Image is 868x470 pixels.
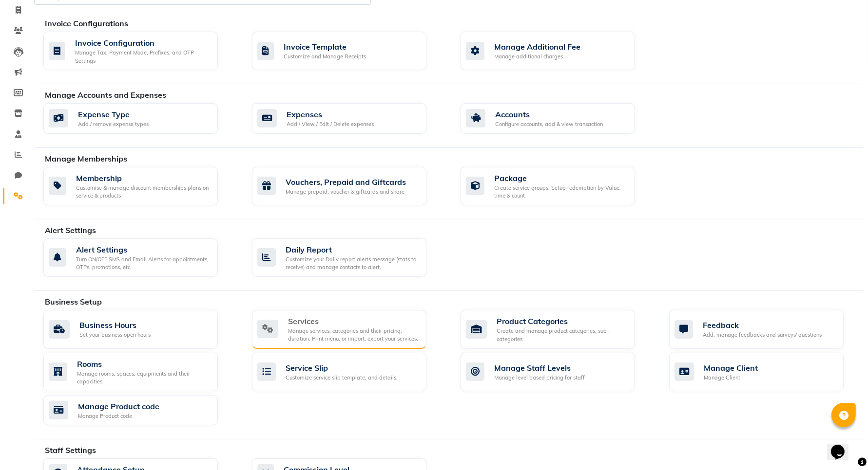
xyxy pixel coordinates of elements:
div: Manage services, categories and their pricing, duration. Print menu, or import, export your servi... [288,327,419,343]
div: Feedback [703,319,822,331]
div: Membership [76,172,210,184]
div: Service Slip [286,362,398,374]
div: Vouchers, Prepaid and Giftcards [286,176,406,188]
div: Manage Staff Levels [494,362,585,374]
div: Daily Report [286,244,419,255]
a: ExpensesAdd / View / Edit / Delete expenses [252,103,446,134]
div: Manage Product code [78,412,159,420]
div: Invoice Configuration [75,37,210,49]
a: Manage Staff LevelsManage level based pricing for staff [461,353,655,391]
div: Configure accounts, add & view transaction [495,120,603,128]
a: Business HoursSet your business open hours [43,310,237,349]
div: Rooms [77,358,210,370]
div: Alert Settings [76,244,210,255]
a: RoomsManage rooms, spaces, equipments and their capacities. [43,353,237,391]
div: Manage prepaid, voucher & giftcards and share [286,188,406,196]
a: Invoice TemplateCustomize and Manage Receipts [252,32,446,70]
iframe: chat widget [827,431,858,460]
a: Daily ReportCustomize your Daily report alerts message (stats to receive) and manage contacts to ... [252,238,446,277]
div: Expenses [287,108,374,120]
div: Manage Additional Fee [494,41,580,53]
div: Customize service slip template, and details. [286,374,398,382]
div: Package [494,172,627,184]
div: Manage Client [704,374,758,382]
a: Service SlipCustomize service slip template, and details. [252,353,446,391]
div: Customize your Daily report alerts message (stats to receive) and manage contacts to alert. [286,255,419,271]
div: Manage Tax, Payment Mode, Prefixes, and OTP Settings [75,49,210,65]
a: MembershipCustomise & manage discount memberships plans on service & products [43,167,237,205]
div: Create service groups, Setup redemption by Value, time & count [494,184,627,200]
div: Add, manage feedbacks and surveys' questions [703,331,822,339]
a: Product CategoriesCreate and manage product categories, sub-categories [461,310,655,349]
div: Manage Product code [78,400,159,412]
a: Manage Product codeManage Product code [43,395,237,426]
div: Manage level based pricing for staff [494,374,585,382]
a: Manage ClientManage Client [669,353,863,391]
div: Create and manage product categories, sub-categories [497,327,627,343]
a: Manage Additional FeeManage additional charges [461,32,655,70]
a: FeedbackAdd, manage feedbacks and surveys' questions [669,310,863,349]
a: Invoice ConfigurationManage Tax, Payment Mode, Prefixes, and OTP Settings [43,32,237,70]
div: Customize and Manage Receipts [284,53,366,61]
div: Services [288,315,419,327]
a: Alert SettingsTurn ON/OFF SMS and Email Alerts for appointments, OTPs, promotions, etc. [43,238,237,277]
a: ServicesManage services, categories and their pricing, duration. Print menu, or import, export yo... [252,310,446,349]
div: Add / remove expense types [78,120,149,128]
div: Business Hours [79,319,151,331]
a: AccountsConfigure accounts, add & view transaction [461,103,655,134]
div: Add / View / Edit / Delete expenses [287,120,374,128]
div: Expense Type [78,108,149,120]
a: Expense TypeAdd / remove expense types [43,103,237,134]
div: Manage Client [704,362,758,374]
div: Set your business open hours [79,331,151,339]
div: Manage rooms, spaces, equipments and their capacities. [77,370,210,386]
div: Accounts [495,108,603,120]
div: Customise & manage discount memberships plans on service & products [76,184,210,200]
div: Product Categories [497,315,627,327]
div: Turn ON/OFF SMS and Email Alerts for appointments, OTPs, promotions, etc. [76,255,210,271]
div: Invoice Template [284,41,366,53]
div: Manage additional charges [494,53,580,61]
a: PackageCreate service groups, Setup redemption by Value, time & count [461,167,655,205]
a: Vouchers, Prepaid and GiftcardsManage prepaid, voucher & giftcards and share [252,167,446,205]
